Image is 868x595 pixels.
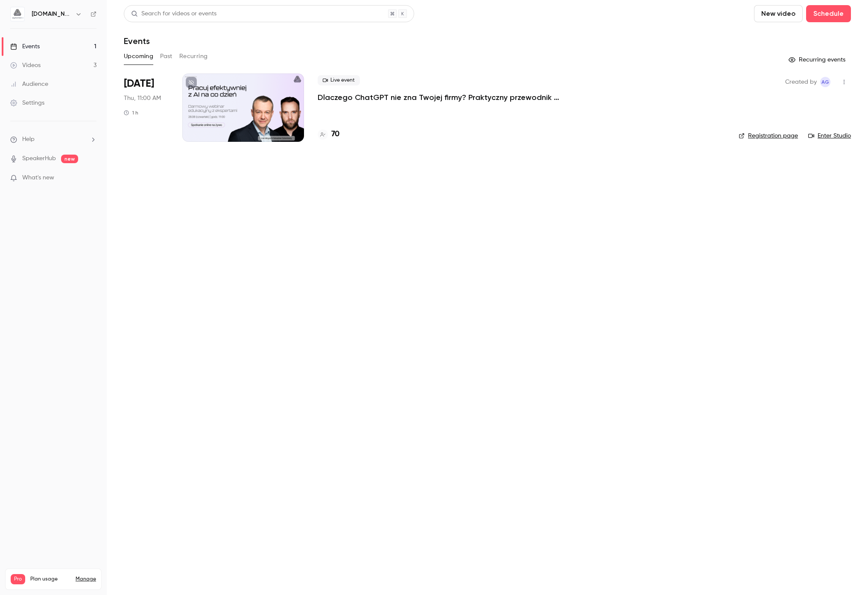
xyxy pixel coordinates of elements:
button: Recurring events [785,53,851,67]
span: Help [22,135,35,144]
a: SpeakerHub [22,154,56,163]
button: Upcoming [124,50,153,63]
span: new [61,155,78,163]
div: Audience [10,80,48,88]
a: Enter Studio [808,132,851,140]
h6: [DOMAIN_NAME] [32,10,72,18]
span: Pro [11,574,25,584]
span: AG [821,77,829,87]
span: What's new [22,173,54,182]
span: Aleksandra Grabarska [820,77,830,87]
h4: 70 [331,129,339,140]
button: Recurring [179,50,208,63]
button: Past [160,50,172,63]
span: Created by [785,77,817,87]
a: Dlaczego ChatGPT nie zna Twojej firmy? Praktyczny przewodnik przygotowania wiedzy firmowej jako k... [318,92,574,103]
span: Thu, 11:00 AM [124,94,161,103]
span: [DATE] [124,77,154,91]
a: Manage [76,576,96,583]
img: aigmented.io [11,7,24,21]
button: New video [754,5,803,22]
a: Registration page [739,132,798,140]
h1: Events [124,36,150,46]
button: Schedule [806,5,851,22]
div: Events [10,42,40,51]
span: Live event [318,75,360,85]
div: Settings [10,99,44,107]
div: Search for videos or events [131,9,216,18]
span: Plan usage [30,576,70,583]
div: 1 h [124,109,138,116]
div: Videos [10,61,41,70]
a: 70 [318,129,339,140]
li: help-dropdown-opener [10,135,96,144]
div: Aug 28 Thu, 11:00 AM (Europe/Berlin) [124,73,169,142]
